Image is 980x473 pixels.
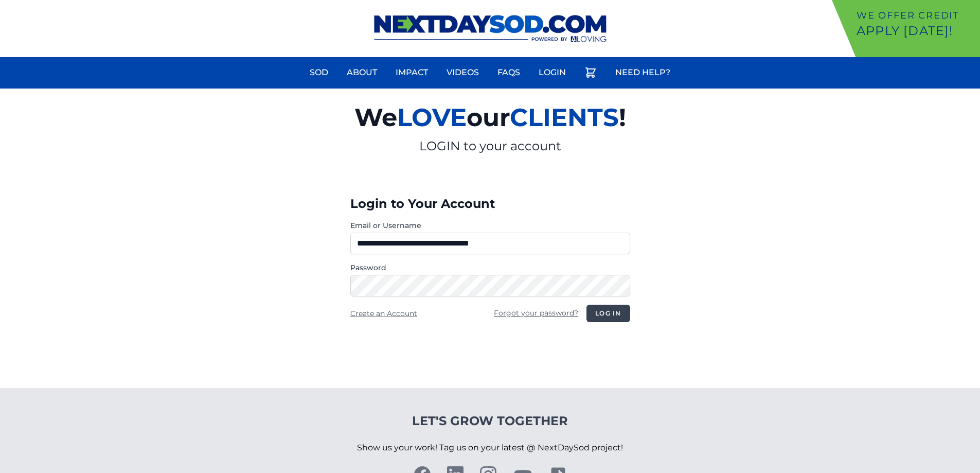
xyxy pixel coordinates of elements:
[857,8,976,23] p: We offer Credit
[350,262,630,273] label: Password
[350,309,417,318] a: Create an Account
[235,138,745,154] p: LOGIN to your account
[510,102,619,132] span: CLIENTS
[389,60,434,85] a: Impact
[304,60,334,85] a: Sod
[491,60,526,85] a: FAQs
[609,60,676,85] a: Need Help?
[397,102,467,132] span: LOVE
[357,429,623,466] p: Show us your work! Tag us on your latest @ NextDaySod project!
[532,60,572,85] a: Login
[235,97,745,138] h2: We our !
[357,413,623,429] h4: Let's Grow Together
[350,196,630,212] h3: Login to Your Account
[857,23,976,39] p: Apply [DATE]!
[341,60,383,85] a: About
[586,305,630,322] button: Log in
[350,220,630,231] label: Email or Username
[440,60,485,85] a: Videos
[494,308,578,318] a: Forgot your password?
